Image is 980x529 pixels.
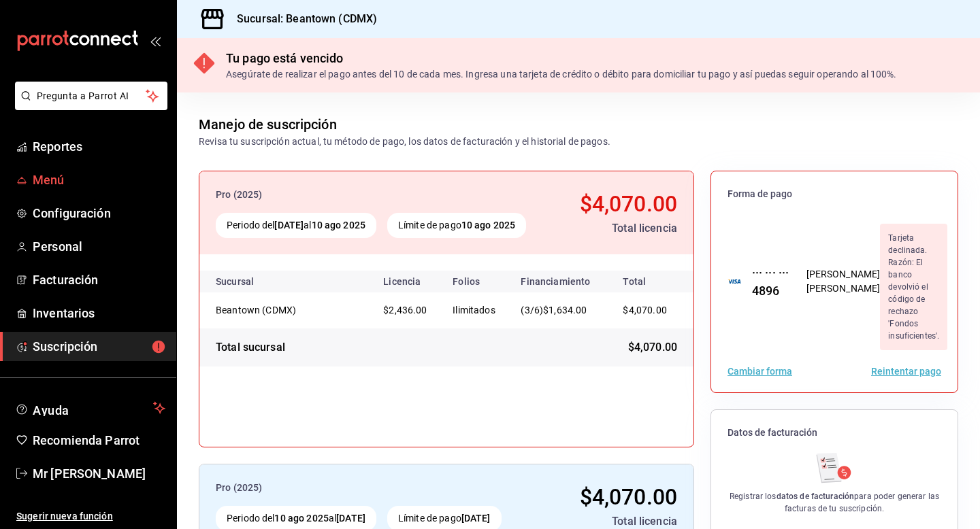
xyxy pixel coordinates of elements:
[442,292,510,328] td: Ilimitados
[33,271,165,289] span: Facturación
[521,303,595,318] div: (3/6)
[580,484,677,510] span: $4,070.00
[33,431,165,449] span: Recomienda Parrot
[510,271,606,292] th: Financiamiento
[37,89,146,103] span: Pregunta a Parrot AI
[199,135,610,149] div: Revisa tu suscripción actual, tu método de pago, los datos de facturación y el historial de pagos.
[33,337,165,356] span: Suscripción
[741,263,790,300] div: ··· ··· ··· 4896
[628,339,677,356] span: $4,070.00
[274,513,328,524] strong: 10 ago 2025
[33,464,165,483] span: Mr [PERSON_NAME]
[777,492,855,501] strong: datos de facturación
[33,304,165,322] span: Inventarios
[383,305,427,315] span: $2,436.00
[216,303,352,317] div: Beantown (CDMX)
[806,267,881,296] div: [PERSON_NAME] [PERSON_NAME]
[33,171,165,189] span: Menú
[33,204,165,222] span: Configuración
[728,426,941,439] span: Datos de facturación
[728,366,792,376] button: Cambiar forma
[150,35,161,46] button: open_drawer_menu
[199,114,337,135] div: Manejo de suscripción
[559,220,677,237] div: Total licencia
[623,305,666,315] span: $4,070.00
[580,191,677,217] span: $4,070.00
[336,513,365,524] strong: [DATE]
[372,271,442,292] th: Licencia
[880,224,947,350] div: Tarjeta declinada. Razón: El banco devolvió el código de rechazo 'Fondos insuficientes'.
[216,339,285,356] div: Total sucursal
[728,188,941,201] span: Forma de pago
[312,220,365,231] strong: 10 ago 2025
[461,220,515,231] strong: 10 ago 2025
[33,400,148,416] span: Ayuda
[216,188,548,202] div: Pro (2025)
[226,11,377,27] h3: Sucursal: Beantown (CDMX)
[461,513,491,524] strong: [DATE]
[274,220,304,231] strong: [DATE]
[33,237,165,256] span: Personal
[871,366,941,376] button: Reintentar pago
[606,271,693,292] th: Total
[216,213,376,238] div: Periodo del al
[33,137,165,156] span: Reportes
[226,49,897,67] div: Tu pago está vencido
[543,305,587,315] span: $1,634.00
[728,490,941,515] div: Registrar los para poder generar las facturas de tu suscripción.
[16,509,165,524] span: Sugerir nueva función
[15,82,167,110] button: Pregunta a Parrot AI
[226,67,897,82] div: Asegúrate de realizar el pago antes del 10 de cada mes. Ingresa una tarjeta de crédito o débito p...
[10,99,167,113] a: Pregunta a Parrot AI
[442,271,510,292] th: Folios
[216,481,535,495] div: Pro (2025)
[387,213,526,238] div: Límite de pago
[216,276,291,287] div: Sucursal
